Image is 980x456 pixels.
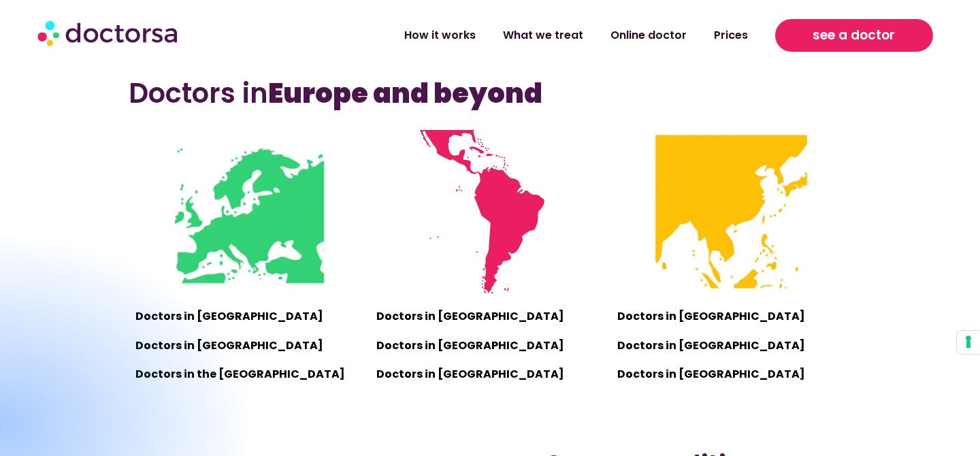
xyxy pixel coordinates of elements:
b: Europe and beyond [268,74,542,112]
img: Mini map of the countries where Doctorsa is available - Southeast Asia [649,130,813,294]
span: see a doctor [813,25,895,46]
p: Doctors in [GEOGRAPHIC_DATA] [376,307,604,326]
p: Doctors in [GEOGRAPHIC_DATA] [617,336,845,355]
a: see a doctor [775,19,933,52]
nav: Menu [259,20,761,51]
p: Doctors in [GEOGRAPHIC_DATA] [376,336,604,355]
a: How it works [391,20,489,51]
p: Doctors in [GEOGRAPHIC_DATA] [617,307,845,326]
h3: Doctors in [129,77,852,110]
a: Online doctor [597,20,700,51]
p: Doctors in [GEOGRAPHIC_DATA] [376,365,604,384]
a: Prices [700,20,762,51]
img: Mini map of the countries where Doctorsa is available - Europe, UK and Turkey [167,130,331,294]
p: Doctors in [GEOGRAPHIC_DATA] [617,365,845,384]
img: Mini map of the countries where Doctorsa is available - Latin America [408,130,572,294]
button: Your consent preferences for tracking technologies [957,331,980,354]
a: What we treat [489,20,597,51]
